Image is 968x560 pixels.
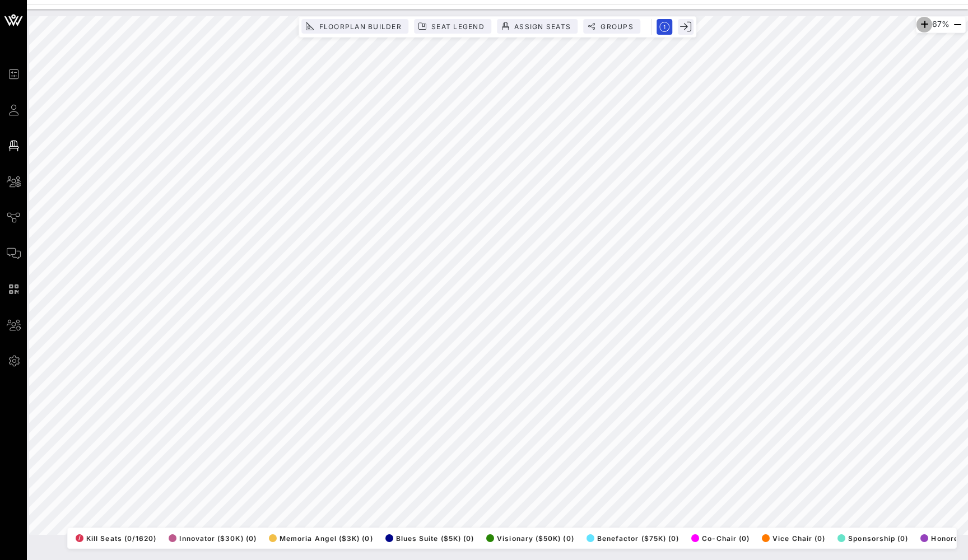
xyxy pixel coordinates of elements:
span: Sponsorship (0) [837,534,908,543]
span: Memoria Angel ($3K) (0) [269,534,373,543]
span: Vice Chair (0) [762,534,825,543]
button: Floorplan Builder [301,19,408,34]
button: Innovator ($30K) (0) [165,530,257,546]
span: Co-Chair (0) [691,534,750,543]
div: / [76,534,83,542]
span: Visionary ($50K) (0) [486,534,574,543]
button: Seat Legend [414,19,491,34]
span: Innovator ($30K) (0) [169,534,257,543]
span: Kill Seats (0/1620) [76,534,156,543]
button: Groups [583,19,640,34]
button: /Kill Seats (0/1620) [72,530,156,546]
span: Seat Legend [431,22,485,31]
span: Benefactor ($75K) (0) [587,534,680,543]
button: Blues Suite ($5K) (0) [382,530,474,546]
button: Co-Chair (0) [688,530,750,546]
button: Visionary ($50K) (0) [483,530,574,546]
button: Benefactor ($75K) (0) [583,530,680,546]
button: Assign Seats [497,19,578,34]
span: Floorplan Builder [318,22,402,31]
span: Groups [600,22,634,31]
span: Blues Suite ($5K) (0) [385,534,474,543]
button: Memoria Angel ($3K) (0) [266,530,373,546]
div: 67% [916,16,966,33]
button: Vice Chair (0) [758,530,825,546]
span: Assign Seats [514,22,571,31]
button: Sponsorship (0) [834,530,908,546]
